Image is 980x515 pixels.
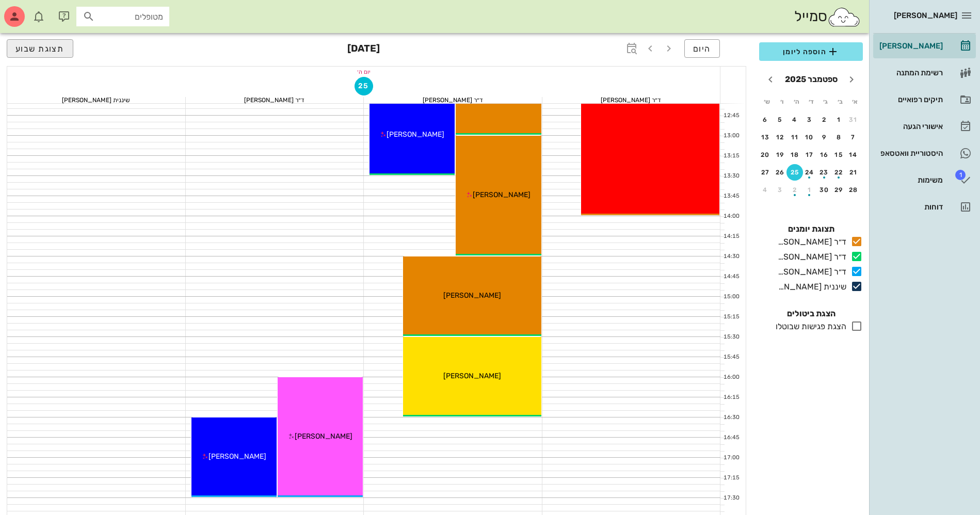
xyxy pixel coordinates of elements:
div: 4 [786,116,803,123]
div: 13 [757,134,774,141]
div: 13:15 [720,152,742,160]
button: 24 [801,164,818,181]
div: 14:15 [720,232,742,241]
button: 4 [786,111,803,128]
div: יום ה׳ [7,67,720,77]
button: 2 [786,182,803,198]
div: 16:30 [720,413,742,422]
div: 1 [801,186,818,194]
span: [PERSON_NAME] [443,291,501,300]
button: 26 [772,164,789,181]
button: 5 [772,111,789,128]
button: 21 [845,164,862,181]
button: 23 [816,164,832,181]
span: הוספה ליומן [767,45,855,58]
div: 16:15 [720,393,742,402]
div: 27 [757,169,774,176]
button: 20 [757,147,774,163]
a: רשימת המתנה [873,60,976,85]
div: 19 [772,151,789,158]
th: ג׳ [819,93,832,110]
button: 25 [786,164,803,181]
h3: [DATE] [347,39,380,60]
button: 18 [786,147,803,163]
span: [PERSON_NAME] [443,372,501,380]
div: 15:30 [720,333,742,342]
span: תג [955,170,966,180]
div: 17:30 [720,494,742,503]
div: 17:00 [720,454,742,462]
div: שיננית [PERSON_NAME] [7,97,185,103]
div: הצגת פגישות שבוטלו [772,320,846,333]
div: 13:45 [720,192,742,201]
div: 13:30 [720,172,742,181]
div: 24 [801,169,818,176]
div: ד״ר [PERSON_NAME] [774,236,846,248]
div: 21 [845,169,862,176]
th: ד׳ [804,93,817,110]
button: 4 [757,182,774,198]
span: [PERSON_NAME] [473,190,531,199]
div: דוחות [877,203,943,211]
span: תצוגת שבוע [15,44,65,54]
a: תיקים רפואיים [873,87,976,112]
div: 11 [786,134,803,141]
h4: הצגת ביטולים [759,308,863,320]
div: משימות [877,176,943,184]
div: 14:30 [720,252,742,261]
div: 10 [801,134,818,141]
button: 13 [757,129,774,146]
div: 16:00 [720,373,742,382]
button: 3 [801,111,818,128]
button: 15 [831,147,847,163]
div: 30 [816,186,832,194]
div: ד״ר [PERSON_NAME] [364,97,542,103]
button: 29 [831,182,847,198]
th: ה׳ [790,93,803,110]
button: 7 [845,129,862,146]
button: 31 [845,111,862,128]
a: אישורי הגעה [873,114,976,139]
div: תיקים רפואיים [877,95,943,104]
button: 12 [772,129,789,146]
div: 15:45 [720,353,742,362]
span: [PERSON_NAME] [387,130,444,139]
div: 15 [831,151,847,158]
button: היום [684,39,720,58]
button: 11 [786,129,803,146]
div: 13:00 [720,132,742,140]
div: ד״ר [PERSON_NAME] [186,97,364,103]
div: 12:45 [720,111,742,120]
a: [PERSON_NAME] [873,34,976,58]
div: [PERSON_NAME] [877,42,943,50]
div: שיננית [PERSON_NAME] [774,281,846,293]
div: 31 [845,116,862,123]
button: 14 [845,147,862,163]
button: 22 [831,164,847,181]
a: דוחות [873,195,976,219]
div: 6 [757,116,774,123]
div: 17 [801,151,818,158]
div: ד״ר [PERSON_NAME] [774,266,846,278]
div: 3 [801,116,818,123]
button: 3 [772,182,789,198]
th: ש׳ [760,93,774,110]
button: 30 [816,182,832,198]
th: ב׳ [833,93,847,110]
div: רשימת המתנה [877,69,943,77]
span: תג [30,8,37,14]
div: 4 [757,186,774,194]
button: ספטמבר 2025 [781,69,842,90]
div: 9 [816,134,832,141]
div: 14:45 [720,272,742,281]
div: 15:00 [720,293,742,301]
button: 2 [816,111,832,128]
div: ד״ר [PERSON_NAME] [774,251,846,263]
button: 6 [757,111,774,128]
button: 28 [845,182,862,198]
button: חודש שעבר [842,70,861,89]
button: 9 [816,129,832,146]
div: 15:15 [720,313,742,321]
div: 17:15 [720,474,742,482]
div: היסטוריית וואטסאפ [877,149,943,157]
